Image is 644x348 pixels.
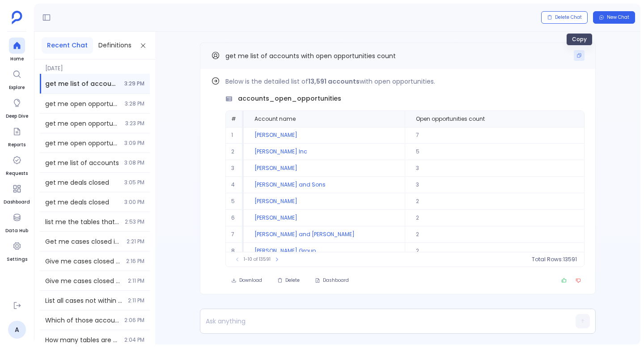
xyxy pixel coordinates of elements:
span: Total Rows: [532,256,563,263]
td: 6 [226,210,244,226]
span: Get me cases closed in current and last 2 months, between Jan 2024 and May 2024, not on weekends,... [45,237,121,246]
span: List all cases not within 2023 Q1. [45,296,123,305]
span: 2:06 PM [124,317,144,324]
td: [PERSON_NAME] [244,127,405,144]
button: Delete [271,274,305,287]
span: How many tables are disabled? [45,335,119,344]
p: Below is the detailed list of with open opportunities. [225,76,585,87]
span: 3:05 PM [124,179,144,186]
button: Download [225,274,268,287]
span: 13591 [563,256,577,263]
span: get me list of accounts with open opportunities count [225,51,396,60]
td: 2 [405,226,584,243]
span: [DATE] [40,59,150,72]
span: Delete Chat [555,14,582,21]
td: 1 [226,127,244,144]
span: 3:08 PM [124,159,144,166]
td: [PERSON_NAME] [244,160,405,177]
span: New Chat [607,14,629,21]
a: Home [9,38,25,63]
a: Settings [7,238,27,263]
a: Data Hub [5,209,28,234]
button: New Chat [593,11,635,24]
span: get me list of accounts [45,158,119,167]
span: Download [239,277,262,284]
span: Explore [9,84,25,91]
td: [PERSON_NAME] and [PERSON_NAME] [244,226,405,243]
div: Copy [566,33,593,46]
td: 3 [405,177,584,193]
span: get me deals closed [45,198,119,207]
a: Requests [6,152,28,177]
a: A [8,321,26,339]
span: Delete [285,277,300,284]
span: get me open opportunities [45,99,119,108]
span: Deep Dive [6,113,28,120]
span: 3:23 PM [125,120,144,127]
td: 3 [405,160,584,177]
td: 7 [405,127,584,144]
td: [PERSON_NAME] [244,193,405,210]
span: 2:11 PM [128,277,144,284]
td: 4 [226,177,244,193]
a: Dashboard [4,181,30,206]
td: 2 [405,243,584,259]
span: get me list of accounts with open opportunities count [45,79,119,88]
td: 8 [226,243,244,259]
td: 5 [226,193,244,210]
td: [PERSON_NAME] Inc [244,144,405,160]
span: Settings [7,256,27,263]
span: get me deals closed [45,178,119,187]
span: Which of those accounts have had new opportunities created not in the last 6 months [45,316,119,325]
td: 3 [226,160,244,177]
span: 3:29 PM [124,80,144,87]
td: 2 [405,210,584,226]
td: 5 [405,144,584,160]
button: Dashboard [309,274,355,287]
span: Give me cases closed not between 2023-10-01 and 2024-03-02. [45,276,123,285]
span: # [231,115,236,123]
span: Open opportunities count [416,115,485,123]
td: [PERSON_NAME] Group [244,243,405,259]
span: Home [9,55,25,63]
button: Recent Chat [42,37,93,54]
a: Deep Dive [6,95,28,120]
span: 2:04 PM [124,336,144,344]
span: 2:21 PM [127,238,144,245]
span: 3:00 PM [124,199,144,206]
span: get me open opportunities [45,119,120,128]
span: accounts_open_opportunities [238,94,341,103]
td: [PERSON_NAME] and Sons [244,177,405,193]
td: 7 [226,226,244,243]
span: Dashboard [4,199,30,206]
button: Copy [574,50,585,61]
span: 3:09 PM [124,140,144,147]
span: 2:11 PM [128,297,144,304]
span: Dashboard [323,277,349,284]
td: 2 [226,144,244,160]
span: Give me cases closed in the last 2 quarters, not in Q1 2024, and after FY 2022. [45,257,121,266]
span: 2:16 PM [126,258,144,265]
button: Definitions [93,37,137,54]
img: petavue logo [12,11,22,24]
span: Data Hub [5,227,28,234]
span: Requests [6,170,28,177]
span: 3:28 PM [125,100,144,107]
span: Reports [8,141,25,149]
span: 2:53 PM [125,218,144,225]
span: Account name [254,115,296,123]
a: Reports [8,123,25,149]
td: [PERSON_NAME] [244,210,405,226]
strong: 13,591 accounts [308,77,360,86]
a: Explore [9,66,25,91]
button: Delete Chat [541,11,588,24]
span: 1-10 of 13591 [244,256,271,263]
span: list me the tables that are disabled [45,217,119,226]
td: 2 [405,193,584,210]
span: get me open opportunities [45,139,119,148]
